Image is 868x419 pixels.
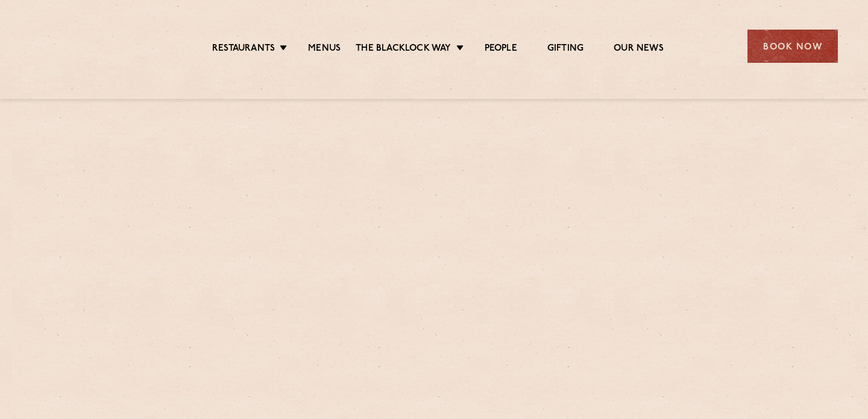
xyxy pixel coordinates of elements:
[212,43,275,56] a: Restaurants
[547,43,583,56] a: Gifting
[30,11,134,81] img: svg%3E
[485,43,517,56] a: People
[747,30,838,63] div: Book Now
[614,43,664,56] a: Our News
[356,43,451,56] a: The Blacklock Way
[308,43,341,56] a: Menus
